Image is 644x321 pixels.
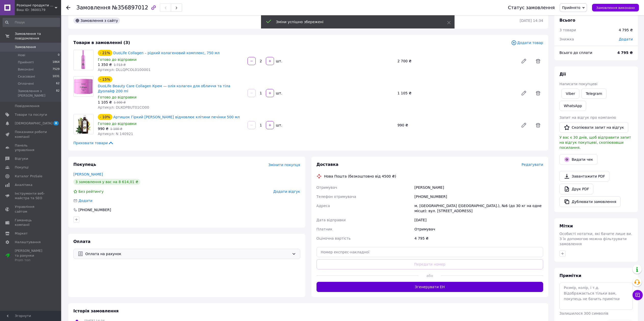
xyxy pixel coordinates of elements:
[15,143,47,152] span: Панель управління
[76,5,111,11] span: Замовлення
[74,114,93,134] img: Артишок Гіркий Nahrin Нарін відновлює клітини печінки 500 мл
[317,218,346,222] span: Дата відправки
[559,196,621,207] button: Дублювати замовлення
[18,74,35,79] span: Скасовані
[395,90,517,97] div: 1 105 ₴
[317,162,339,167] span: Доставка
[15,240,41,244] span: Налаштування
[562,6,580,10] span: Прийнято
[114,101,126,104] span: 1 300 ₴
[73,140,114,145] span: Приховати товари
[17,8,61,12] div: Ваш ID: 3600179
[15,218,47,227] span: Гаманець компанії
[73,309,119,313] span: Історія замовлення
[520,19,543,23] time: [DATE] 14:34
[414,215,544,225] div: [DATE]
[268,163,300,167] span: Змінити покупця
[15,231,28,236] span: Маркет
[559,224,573,228] span: Мітки
[74,50,93,70] img: DuoLife Collagen – рідкий колагеновий комплекс, 750 мл
[418,273,441,278] span: або
[98,132,133,136] span: Артикул: N 140921
[414,192,544,201] div: [PHONE_NUMBER]
[559,28,576,32] span: 3 товари
[15,258,47,262] div: Prom топ
[98,105,149,109] span: Артикул: DLKOPBUT01CO00
[533,88,543,98] span: Видалити
[559,37,574,41] span: Знижка
[15,174,42,179] span: Каталог ProSale
[317,195,356,199] span: Телефон отримувача
[18,60,34,65] span: Прийняті
[74,77,93,96] img: DuoLife Beauty Care Collagen Крем — олія колаген для обличчя та тіла Дуолайф 200 ml
[619,27,633,33] div: 4 795 ₴
[15,165,29,170] span: Покупці
[559,135,631,150] span: У вас є 30 днів, щоб відправити запит на відгук покупцеві, скопіювавши посилання.
[73,179,140,185] div: 3 замовлення у вас на 8 614,01 ₴
[619,37,633,41] span: Додати
[15,121,52,126] span: [DEMOGRAPHIC_DATA]
[98,57,136,62] span: Готово до відправки
[559,72,566,77] span: Дії
[559,82,597,86] span: Написати покупцеві
[17,3,55,8] span: Розкішні продукти для краси та здоров'я 4you4me
[3,18,60,27] input: Пошук
[58,53,60,57] span: 0
[98,100,112,104] span: 1 105 ₴
[559,184,593,194] a: Друк PDF
[15,249,47,262] span: [PERSON_NAME] та рахунки
[317,236,351,240] span: Оціночна вартість
[559,171,609,182] a: Завантажити PDF
[110,127,122,131] span: 1 100 ₴
[73,18,120,24] div: Замовлення з сайту
[559,18,575,23] span: Всього
[15,183,32,187] span: Аналітика
[522,163,543,167] span: Редагувати
[323,174,398,179] div: Нова Пошта (безкоштовно від 4500 ₴)
[98,114,112,120] div: - 10%
[73,172,103,176] a: [PERSON_NAME]
[317,282,543,292] button: Згенерувати ЕН
[15,45,36,49] span: Замовлення
[78,207,112,212] div: [PHONE_NUMBER]
[15,32,61,41] span: Замовлення та повідомлення
[414,183,544,192] div: [PERSON_NAME]
[18,53,25,57] span: Нові
[559,273,581,278] span: Примітки
[15,156,28,161] span: Відгуки
[596,6,635,10] span: Замовлення виконано
[98,95,136,99] span: Готово до відправки
[53,121,59,125] span: 8
[15,104,39,108] span: Повідомлення
[559,311,608,315] span: Залишилося 300 символів
[85,251,290,257] span: Оплата на рахунок
[533,56,543,66] span: Видалити
[559,154,597,165] button: Видати чек
[73,239,90,244] span: Оплата
[98,50,112,56] div: - 21%
[78,189,104,194] span: Без рейтингу
[317,204,330,208] span: Адреса
[559,51,592,55] span: Всього до сплати
[275,123,283,128] div: шт.
[617,51,633,55] b: 4 795 ₴
[113,115,240,119] a: Артишок Гіркий [PERSON_NAME] відновлює клітини печінки 500 мл
[317,185,337,189] span: Отримувач
[66,5,70,10] div: Повернутися назад
[98,76,112,82] div: - 15%
[581,89,606,99] a: Telegram
[414,234,544,243] div: 4 795 ₴
[98,68,150,72] span: Артикул: DLLQPCOL0100001
[98,63,112,67] span: 1 350 ₴
[114,63,126,67] span: 1 713 ₴
[414,201,544,215] div: м. [GEOGRAPHIC_DATA] ([GEOGRAPHIC_DATA].), №6 (до 30 кг на одне місце): вул. [STREET_ADDRESS]
[52,67,60,72] span: 7529
[18,67,34,72] span: Виконані
[18,81,34,86] span: Оплачені
[519,120,529,130] a: Редагувати
[52,74,60,79] span: 1031
[98,127,108,131] span: 990 ₴
[15,205,47,214] span: Управління сайтом
[533,120,543,130] span: Видалити
[592,4,639,11] button: Замовлення виконано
